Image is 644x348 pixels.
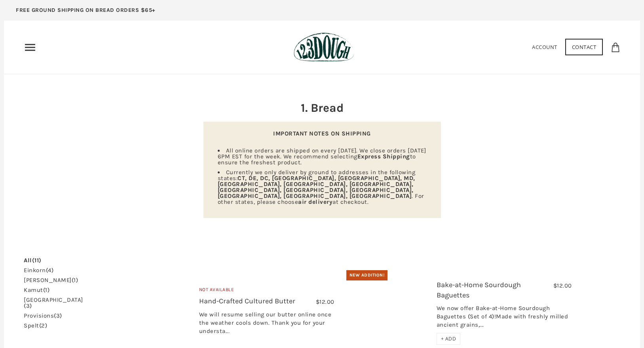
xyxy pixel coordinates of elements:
[565,39,603,55] a: Contact
[316,298,334,305] span: $12.00
[46,267,54,274] span: (4)
[16,6,156,15] p: FREE GROUND SHIPPING ON BREAD ORDERS $65+
[441,335,456,342] span: + ADD
[346,270,388,280] div: New Addition!
[218,175,415,199] strong: CT, DE, DC, [GEOGRAPHIC_DATA], [GEOGRAPHIC_DATA], MD, [GEOGRAPHIC_DATA], [GEOGRAPHIC_DATA], [GEOG...
[32,257,42,264] span: (11)
[532,43,557,51] a: Account
[218,169,424,205] span: Currently we only deliver by ground to addresses in the following states: . For other states, ple...
[273,130,371,137] strong: IMPORTANT NOTES ON SHIPPING
[24,41,36,54] nav: Primary
[54,312,62,319] span: (3)
[43,286,50,293] span: (1)
[24,258,42,263] a: All(11)
[199,297,295,305] a: Hand-Crafted Cultured Butter
[437,280,521,299] a: Bake-at-Home Sourdough Baguettes
[218,147,426,166] span: All online orders are shipped on every [DATE]. We close orders [DATE] 6PM EST for the week. We re...
[72,277,78,284] span: (1)
[24,323,47,329] a: spelt(2)
[24,287,49,293] a: kamut(1)
[357,153,410,160] strong: Express Shipping
[437,333,461,345] div: + ADD
[437,304,572,333] div: We now offer Bake-at-Home Sourdough Baguettes (Set of 4)!Made with freshly milled ancient grains,...
[553,282,572,289] span: $12.00
[24,313,62,319] a: provisions(3)
[24,277,78,283] a: [PERSON_NAME](1)
[24,297,83,309] a: [GEOGRAPHIC_DATA](3)
[24,267,53,273] a: einkorn(4)
[203,100,441,116] h2: 1. Bread
[24,302,32,309] span: (3)
[294,32,354,62] img: 123Dough Bakery
[298,198,332,205] strong: air delivery
[199,286,334,297] div: Not Available
[39,322,47,329] span: (2)
[199,310,334,339] div: We will resume selling our butter online once the weather cools down. Thank you for your understa...
[4,4,167,21] a: FREE GROUND SHIPPING ON BREAD ORDERS $65+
